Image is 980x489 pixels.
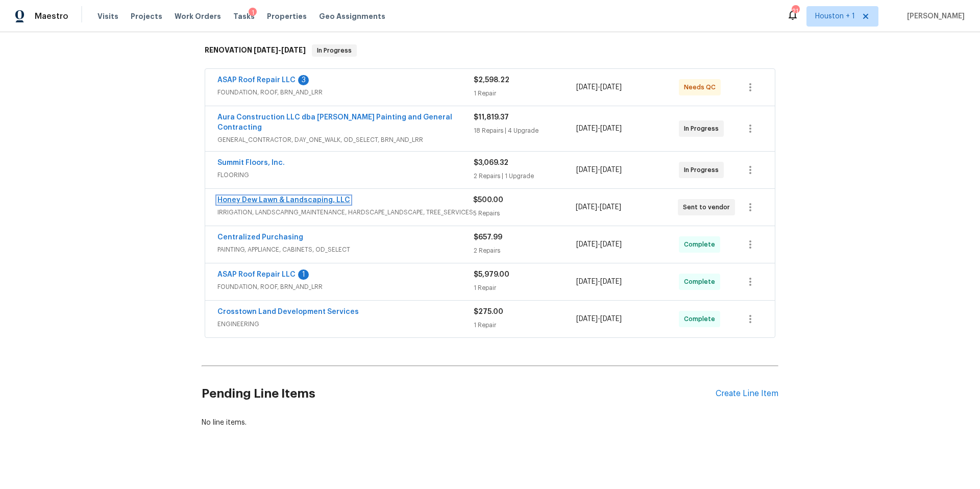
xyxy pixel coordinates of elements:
[217,234,303,241] a: Centralized Purchasing
[792,6,799,16] div: 21
[217,271,296,278] a: ASAP Roof Repair LLC
[684,277,719,287] span: Complete
[313,45,356,56] span: In Progress
[202,418,778,428] div: No line items.
[576,241,598,248] span: [DATE]
[576,202,621,212] span: -
[217,159,285,166] a: Summit Floors, Inc.
[217,135,474,145] span: GENERAL_CONTRACTOR, DAY_ONE_WALK, OD_SELECT, BRN_AND_LRR
[474,246,576,256] div: 2 Repairs
[217,282,474,292] span: FOUNDATION, ROOF, BRN_AND_LRR
[576,277,622,287] span: -
[217,87,474,97] span: FOUNDATION, ROOF, BRN_AND_LRR
[600,241,622,248] span: [DATE]
[473,197,503,204] span: $500.00
[815,11,855,21] span: Houston + 1
[576,314,622,324] span: -
[684,82,720,92] span: Needs QC
[202,34,778,67] div: RENOVATION [DATE]-[DATE]In Progress
[474,271,509,278] span: $5,979.00
[600,125,622,132] span: [DATE]
[576,125,598,132] span: [DATE]
[281,46,306,54] span: [DATE]
[576,82,622,92] span: -
[202,370,716,418] h2: Pending Line Items
[217,170,474,180] span: FLOORING
[684,165,723,175] span: In Progress
[576,165,622,175] span: -
[600,315,622,323] span: [DATE]
[254,46,278,54] span: [DATE]
[175,11,221,21] span: Work Orders
[474,283,576,293] div: 1 Repair
[576,239,622,250] span: -
[217,308,359,315] a: Crosstown Land Development Services
[600,204,621,211] span: [DATE]
[254,46,306,54] span: -
[267,11,307,21] span: Properties
[474,308,503,315] span: $275.00
[217,207,473,217] span: IRRIGATION, LANDSCAPING_MAINTENANCE, HARDSCAPE_LANDSCAPE, TREE_SERVICES
[217,197,350,204] a: Honey Dew Lawn & Landscaping, LLC
[576,204,597,211] span: [DATE]
[600,84,622,91] span: [DATE]
[684,314,719,324] span: Complete
[249,8,257,18] div: 1
[473,208,575,218] div: 5 Repairs
[97,11,118,21] span: Visits
[684,124,723,134] span: In Progress
[131,11,162,21] span: Projects
[576,278,598,285] span: [DATE]
[474,114,509,121] span: $11,819.37
[903,11,965,21] span: [PERSON_NAME]
[716,389,778,399] div: Create Line Item
[319,11,385,21] span: Geo Assignments
[576,124,622,134] span: -
[233,13,255,20] span: Tasks
[474,126,576,136] div: 18 Repairs | 4 Upgrade
[217,114,452,131] a: Aura Construction LLC dba [PERSON_NAME] Painting and General Contracting
[576,315,598,323] span: [DATE]
[600,278,622,285] span: [DATE]
[474,320,576,330] div: 1 Repair
[298,75,309,85] div: 3
[217,77,296,84] a: ASAP Roof Repair LLC
[474,171,576,181] div: 2 Repairs | 1 Upgrade
[35,11,68,21] span: Maestro
[217,244,474,255] span: PAINTING, APPLIANCE, CABINETS, OD_SELECT
[474,234,502,241] span: $657.99
[576,166,598,174] span: [DATE]
[474,159,508,166] span: $3,069.32
[298,270,309,280] div: 1
[684,239,719,250] span: Complete
[576,84,598,91] span: [DATE]
[474,77,509,84] span: $2,598.22
[217,319,474,329] span: ENGINEERING
[205,44,306,57] h6: RENOVATION
[600,166,622,174] span: [DATE]
[683,202,734,212] span: Sent to vendor
[474,88,576,99] div: 1 Repair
